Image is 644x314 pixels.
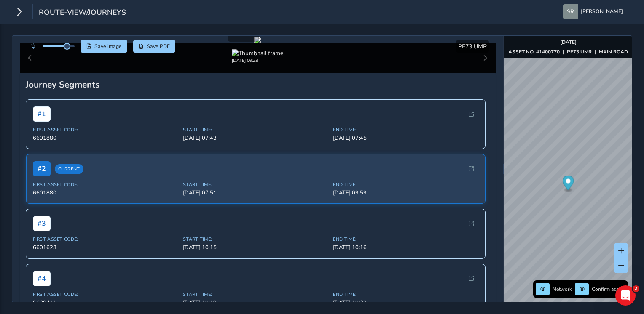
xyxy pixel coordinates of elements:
[553,286,572,293] span: Network
[33,161,51,176] span: # 2
[633,285,639,292] span: 2
[33,181,178,188] span: First Asset Code:
[592,286,625,293] span: Confirm assets
[39,7,126,19] span: route-view/journeys
[33,189,178,197] span: 6601880
[563,4,578,19] img: diamond-layout
[333,127,478,133] span: End Time:
[183,127,328,133] span: Start Time:
[333,189,478,197] span: [DATE] 09:59
[458,43,487,51] span: PF73 UMR
[183,189,328,197] span: [DATE] 07:51
[563,176,574,193] div: Map marker
[55,164,83,174] span: Current
[183,291,328,298] span: Start Time:
[33,134,178,142] span: 6601880
[183,134,328,142] span: [DATE] 07:43
[563,4,626,19] button: [PERSON_NAME]
[33,127,178,133] span: First Asset Code:
[33,244,178,251] span: 6601623
[33,291,178,298] span: First Asset Code:
[183,181,328,188] span: Start Time:
[80,40,127,53] button: Save
[183,299,328,306] span: [DATE] 10:19
[33,299,178,306] span: 6600441
[26,79,490,90] div: Journey Segments
[333,236,478,242] span: End Time:
[599,48,628,55] strong: MAIN ROAD
[33,216,51,231] span: # 3
[147,43,170,50] span: Save PDF
[232,57,283,64] div: [DATE] 09:23
[508,48,628,55] div: | |
[615,285,636,306] iframe: Intercom live chat
[133,40,176,53] button: PDF
[333,181,478,188] span: End Time:
[333,244,478,251] span: [DATE] 10:16
[183,236,328,242] span: Start Time:
[508,48,560,55] strong: ASSET NO. 41400770
[567,48,592,55] strong: PF73 UMR
[232,49,283,57] img: Thumbnail frame
[333,291,478,298] span: End Time:
[560,39,577,45] strong: [DATE]
[33,271,51,286] span: # 4
[33,236,178,242] span: First Asset Code:
[183,244,328,251] span: [DATE] 10:15
[581,4,623,19] span: [PERSON_NAME]
[333,134,478,142] span: [DATE] 07:45
[333,299,478,306] span: [DATE] 10:22
[94,43,122,50] span: Save image
[33,106,51,122] span: # 1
